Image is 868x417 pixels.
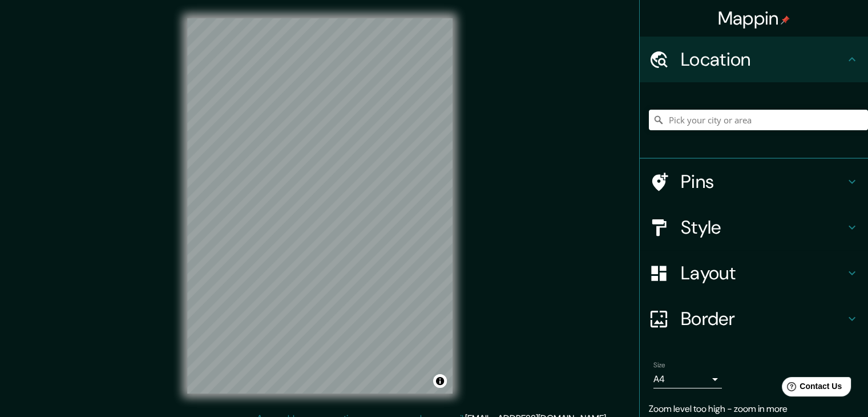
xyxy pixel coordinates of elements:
div: Pins [640,159,868,205]
h4: Style [681,216,845,239]
h4: Layout [681,262,845,284]
div: A4 [653,370,722,388]
canvas: Map [187,18,453,394]
div: Layout [640,250,868,296]
label: Size [653,360,665,370]
h4: Border [681,307,845,330]
p: Zoom level too high - zoom in more [649,402,859,416]
div: Style [640,205,868,250]
h4: Mappin [718,7,790,30]
img: pin-icon.png [781,15,790,25]
h4: Location [681,48,845,71]
div: Border [640,296,868,342]
h4: Pins [681,170,845,193]
div: Location [640,37,868,82]
button: Toggle attribution [433,374,447,388]
iframe: Help widget launcher [766,372,855,404]
input: Pick your city or area [649,110,868,130]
